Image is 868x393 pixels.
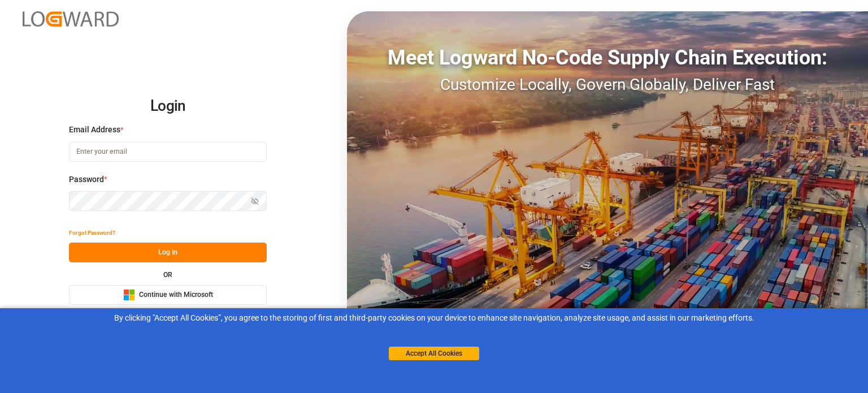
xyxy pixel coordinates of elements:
[69,285,267,305] button: Continue with Microsoft
[69,223,115,243] button: Forgot Password?
[69,124,120,136] span: Email Address
[69,88,267,124] h2: Login
[69,174,104,185] span: Password
[139,290,213,300] span: Continue with Microsoft
[347,42,868,73] div: Meet Logward No-Code Supply Chain Execution:
[8,312,860,324] div: By clicking "Accept All Cookies”, you agree to the storing of first and third-party cookies on yo...
[347,73,868,97] div: Customize Locally, Govern Globally, Deliver Fast
[23,11,119,27] img: Logward_new_orange.png
[163,271,172,278] small: OR
[69,142,267,162] input: Enter your email
[69,243,267,262] button: Log In
[389,347,479,360] button: Accept All Cookies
